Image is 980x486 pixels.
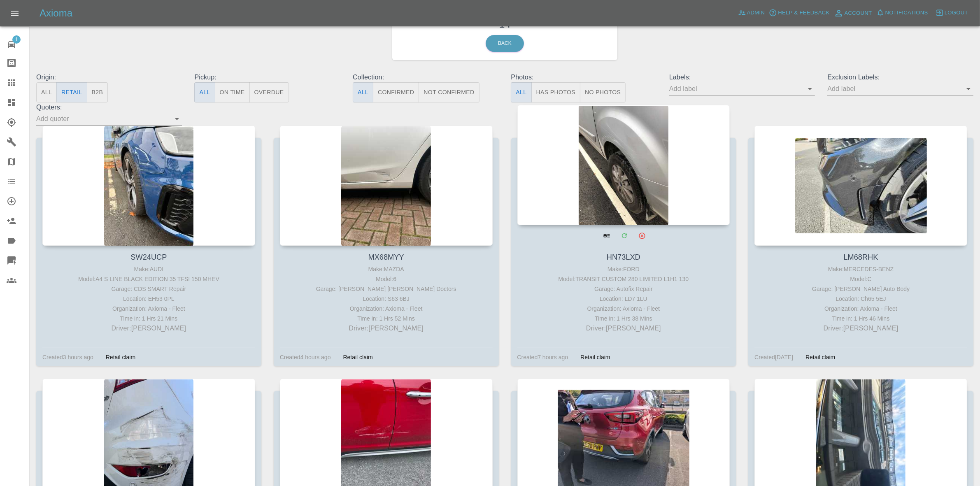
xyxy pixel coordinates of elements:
[36,112,170,125] input: Add quoter
[633,227,650,244] button: Archive
[373,82,419,102] button: Confirmed
[754,352,793,362] div: Created [DATE]
[12,35,21,44] span: 1
[519,294,728,304] div: Location: LD7 1LU
[519,323,728,333] p: Driver: [PERSON_NAME]
[874,7,930,19] button: Notifications
[44,323,253,333] p: Driver: [PERSON_NAME]
[282,264,491,274] div: Make: MAZDA
[44,274,253,284] div: Model: A4 S LINE BLACK EDITION 35 TFSI 150 MHEV
[282,284,491,294] div: Garage: [PERSON_NAME] [PERSON_NAME] Doctors
[736,7,767,19] a: Admin
[36,82,57,102] button: All
[353,82,373,102] button: All
[945,8,968,18] span: Logout
[36,102,182,112] p: Quoters:
[282,314,491,323] div: Time in: 1 Hrs 52 Mins
[282,274,491,284] div: Model: 6
[282,323,491,333] p: Driver: [PERSON_NAME]
[519,264,728,274] div: Make: FORD
[827,72,973,82] p: Exclusion Labels:
[171,113,183,125] button: Open
[757,264,965,274] div: Make: MERCEDES-BENZ
[194,82,215,102] button: All
[607,253,640,261] a: HN73LXD
[832,7,874,20] a: Account
[519,284,728,294] div: Garage: Autofix Repair
[799,352,841,362] div: Retail claim
[215,82,250,102] button: On Time
[757,284,965,294] div: Garage: [PERSON_NAME] Auto Body
[757,314,965,323] div: Time in: 1 Hrs 46 Mins
[87,82,108,102] button: B2B
[598,227,615,244] a: View
[44,304,253,314] div: Organization: Axioma - Fleet
[827,82,961,95] input: Add label
[580,82,626,102] button: No Photos
[574,352,616,362] div: Retail claim
[44,294,253,304] div: Location: EH53 0PL
[778,8,829,18] span: Help & Feedback
[282,294,491,304] div: Location: S63 6BJ
[419,82,479,102] button: Not Confirmed
[845,9,872,18] span: Account
[757,304,965,314] div: Organization: Axioma - Fleet
[44,314,253,323] div: Time in: 1 Hrs 21 Mins
[40,7,72,20] h5: Axioma
[933,7,970,19] button: Logout
[963,83,974,95] button: Open
[56,82,87,102] button: Retail
[804,83,816,95] button: Open
[353,72,498,82] p: Collection:
[282,304,491,314] div: Organization: Axioma - Fleet
[511,82,531,102] button: All
[44,284,253,294] div: Garage: CDS SMART Repair
[42,352,93,362] div: Created 3 hours ago
[5,3,25,23] button: Open drawer
[130,253,167,261] a: SW24UCP
[100,352,142,362] div: Retail claim
[767,7,831,19] button: Help & Feedback
[519,304,728,314] div: Organization: Axioma - Fleet
[519,274,728,284] div: Model: TRANSIT CUSTOM 280 LIMITED L1H1 130
[757,323,965,333] p: Driver: [PERSON_NAME]
[669,72,815,82] p: Labels:
[511,72,656,82] p: Photos:
[747,8,765,18] span: Admin
[486,35,524,52] a: Back
[194,72,340,82] p: Pickup:
[669,82,803,95] input: Add label
[531,82,581,102] button: Has Photos
[517,352,568,362] div: Created 7 hours ago
[368,253,404,261] a: MX68MYY
[885,8,928,18] span: Notifications
[36,72,182,82] p: Origin:
[616,227,633,244] a: Modify
[757,274,965,284] div: Model: C
[280,352,331,362] div: Created 4 hours ago
[44,264,253,274] div: Make: AUDI
[844,253,878,261] a: LM68RHK
[519,314,728,323] div: Time in: 1 Hrs 38 Mins
[337,352,379,362] div: Retail claim
[249,82,289,102] button: Overdue
[757,294,965,304] div: Location: Ch65 5EJ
